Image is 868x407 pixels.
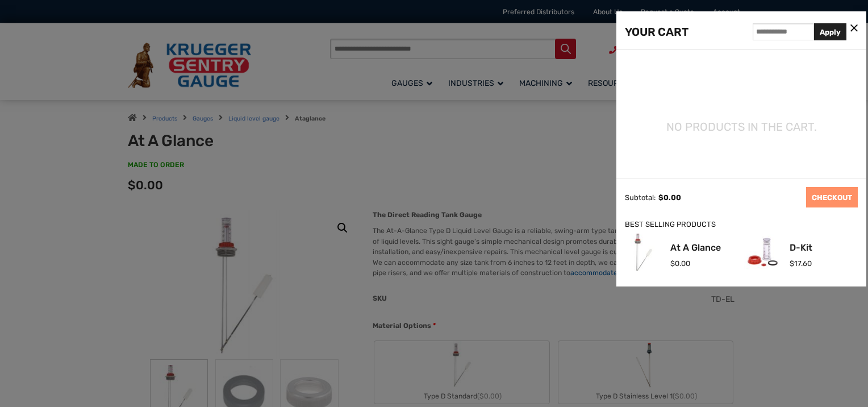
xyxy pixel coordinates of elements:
span: 17.60 [790,259,812,268]
span: $ [670,259,675,268]
button: Apply [814,23,846,40]
div: BEST SELLING PRODUCTS [625,219,858,231]
span: $ [790,259,794,268]
img: D-Kit [744,234,781,271]
a: D-Kit [790,243,812,252]
a: CHECKOUT [806,187,858,207]
span: 0.00 [670,259,690,268]
a: At A Glance [670,243,721,252]
div: YOUR CART [625,23,688,41]
span: 0.00 [658,193,681,202]
div: Subtotal: [625,193,656,202]
img: At A Glance [625,234,662,271]
span: $ [658,193,663,202]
